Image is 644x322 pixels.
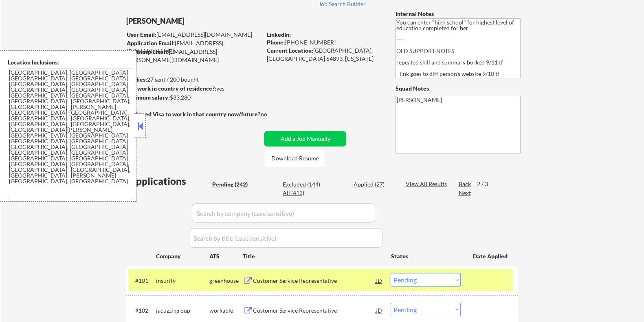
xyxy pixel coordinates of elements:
[125,84,259,93] div: yes
[353,180,394,189] div: Applied (27)
[395,10,521,18] div: Internal Notes
[319,1,366,9] a: Job Search Builder
[125,76,261,84] div: 27 sent / 200 bought
[126,16,293,26] div: [PERSON_NAME]
[125,94,169,101] strong: Minimum salary:
[264,131,346,147] button: Add a Job Manually
[126,40,174,47] strong: Application Email:
[126,48,261,64] div: [EMAIL_ADDRESS][PERSON_NAME][DOMAIN_NAME]
[253,277,376,285] div: Customer Service Representative
[192,203,375,223] input: Search by company (case sensitive)
[260,110,284,118] div: no
[283,189,323,197] div: All (413)
[266,38,382,47] div: [PHONE_NUMBER]
[125,93,261,102] div: $33,280
[126,31,156,38] strong: User Email:
[128,176,209,186] div: Applications
[135,306,149,315] div: #102
[8,58,133,67] div: Location Inclusions:
[395,84,521,93] div: Squad Notes
[477,180,495,188] div: 2 / 3
[135,277,149,285] div: #101
[405,180,449,188] div: View All Results
[375,273,383,288] div: JD
[212,180,253,189] div: Pending (242)
[266,31,290,38] strong: LinkedIn:
[266,47,382,62] div: [GEOGRAPHIC_DATA], [GEOGRAPHIC_DATA] 54893, [US_STATE]
[126,31,261,39] div: [EMAIL_ADDRESS][DOMAIN_NAME]
[391,249,461,263] div: Status
[209,306,242,315] div: workable
[283,180,323,189] div: Excluded (144)
[125,85,216,92] strong: Can work in country of residence?:
[253,306,376,315] div: Customer Service Representative
[242,252,383,260] div: Title
[266,47,313,54] strong: Current Location:
[458,180,471,188] div: Back
[458,189,471,197] div: Next
[156,252,209,260] div: Company
[319,1,366,7] div: Job Search Builder
[209,277,242,285] div: greenhouse
[209,252,242,260] div: ATS
[266,39,285,46] strong: Phone:
[375,303,383,318] div: JD
[473,252,508,260] div: Date Applied
[156,306,209,315] div: jacuzzi-group
[189,228,382,248] input: Search by title (case sensitive)
[126,48,168,55] strong: Mailslurp Email:
[265,149,325,167] button: Download Resume
[156,277,209,285] div: insurify
[126,111,262,118] strong: Will need Visa to work in that country now/future?:
[126,39,261,55] div: [EMAIL_ADDRESS][DOMAIN_NAME]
